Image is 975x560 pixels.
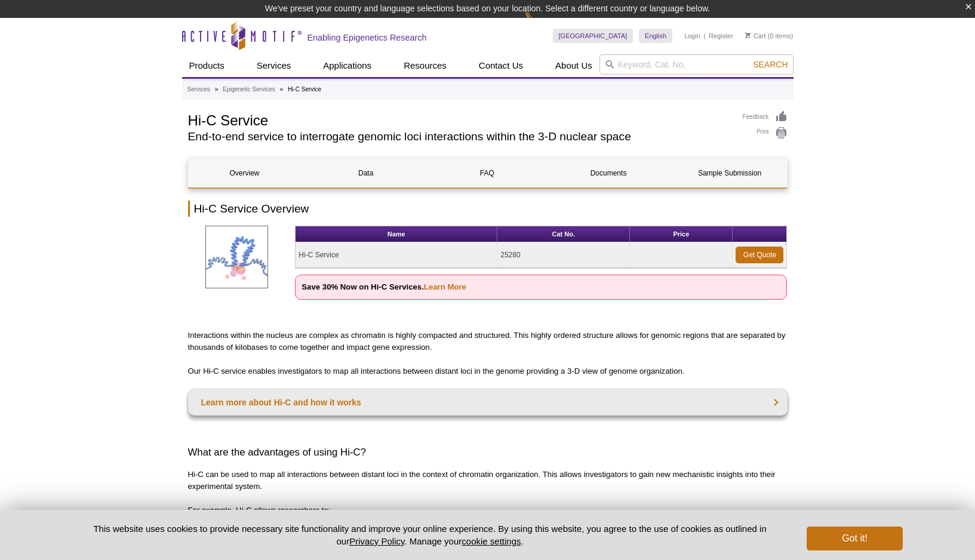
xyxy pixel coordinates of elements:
button: Search [749,59,791,70]
a: Learn more about Hi-C and how it works [188,389,788,416]
td: 25280 [497,242,630,268]
a: Print [743,127,788,140]
li: Hi-C Service [288,86,321,93]
th: Name [296,226,497,242]
a: Services [187,84,210,95]
a: Get Quote [736,247,783,263]
a: Feedback [743,110,788,124]
li: » [280,86,284,93]
a: Sample Submission [673,159,786,187]
a: Epigenetic Services [223,84,275,95]
strong: Save 30% Now on Hi-C Services. [302,282,466,291]
a: Resources [396,54,454,77]
img: Hi-C Service [205,226,268,288]
p: For example, Hi-C allows researchers to: [188,504,788,516]
img: Your Cart [745,32,751,38]
a: FAQ [431,159,543,187]
button: cookie settings [462,536,521,546]
a: Cart [745,32,766,40]
button: Got it! [807,527,902,550]
a: Products [182,54,232,77]
h2: End-to-end service to interrogate genomic loci interactions within the 3-D nuclear space​ [188,131,731,142]
li: | [704,29,706,43]
h2: Hi-C Service Overview [188,201,788,217]
p: Interactions within the nucleus are complex as chromatin is highly compacted and structured. This... [188,330,788,353]
a: English [639,29,672,43]
th: Price [630,226,733,242]
p: Our Hi-C service enables investigators to map all interactions between distant loci in the genome... [188,365,788,377]
a: Register [709,32,733,40]
a: Contact Us [472,54,530,77]
a: Privacy Policy [349,536,404,546]
a: Data [310,159,422,187]
img: Change Here [524,9,556,37]
h2: Enabling Epigenetics Research [307,32,427,43]
p: This website uses cookies to provide necessary site functionality and improve your online experie... [73,522,788,547]
li: (0 items) [745,29,793,43]
h1: Hi-C Service [188,110,731,128]
a: Login [684,32,700,40]
a: [GEOGRAPHIC_DATA] [553,29,633,43]
th: Cat No. [497,226,630,242]
a: Applications [316,54,379,77]
li: » [215,86,219,93]
a: About Us [548,54,599,77]
a: Overview [189,159,301,187]
td: Hi-C Service [296,242,497,268]
a: Documents [552,159,665,187]
p: Hi-C can be used to map all interactions between distant loci in the context of chromatin organiz... [188,469,788,493]
h3: What are the advantages of using Hi-C? [188,445,788,460]
a: Services [250,54,299,77]
span: Search [753,60,788,69]
input: Keyword, Cat. No. [599,54,793,75]
a: Learn More [424,282,466,291]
